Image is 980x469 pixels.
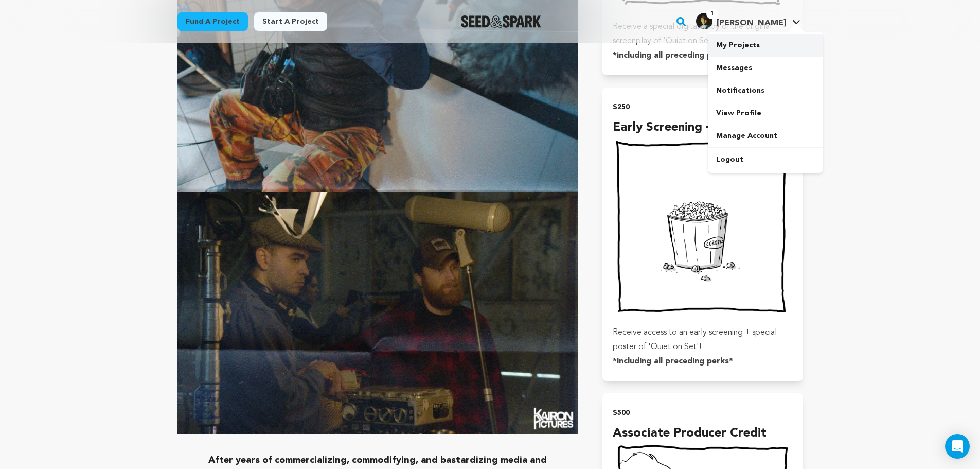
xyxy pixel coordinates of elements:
[708,125,823,147] a: Manage Account
[461,15,542,28] a: Seed&Spark Homepage
[945,434,970,459] div: Open Intercom Messenger
[613,118,792,137] h4: Early Screening + Poster
[694,11,803,29] a: Keith L.'s Profile
[708,148,823,171] a: Logout
[254,12,327,31] a: Start a project
[708,57,823,79] a: Messages
[613,406,792,420] h2: $500
[613,137,792,317] img: incentive
[696,13,712,29] img: Keith%20Headshot.v1%20%281%29.jpg
[613,424,792,443] h4: Associate Producer Credit
[613,51,733,60] strong: *including all preceding perks*
[706,9,718,19] span: 1
[602,88,803,380] button: $250 Early Screening + Poster incentive Receive access to an early screening + special poster of ...
[461,15,542,28] img: Seed&Spark Logo Dark Mode
[717,19,786,27] span: [PERSON_NAME]
[708,79,823,102] a: Notifications
[708,34,823,57] a: My Projects
[613,325,792,354] p: Receive access to an early screening + special poster of 'Quiet on Set'!
[708,102,823,125] a: View Profile
[613,357,733,366] strong: *including all preceding perks*
[694,11,803,32] span: Keith L.'s Profile
[696,13,786,29] div: Keith L.'s Profile
[177,12,248,31] a: Fund a project
[613,100,792,114] h2: $250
